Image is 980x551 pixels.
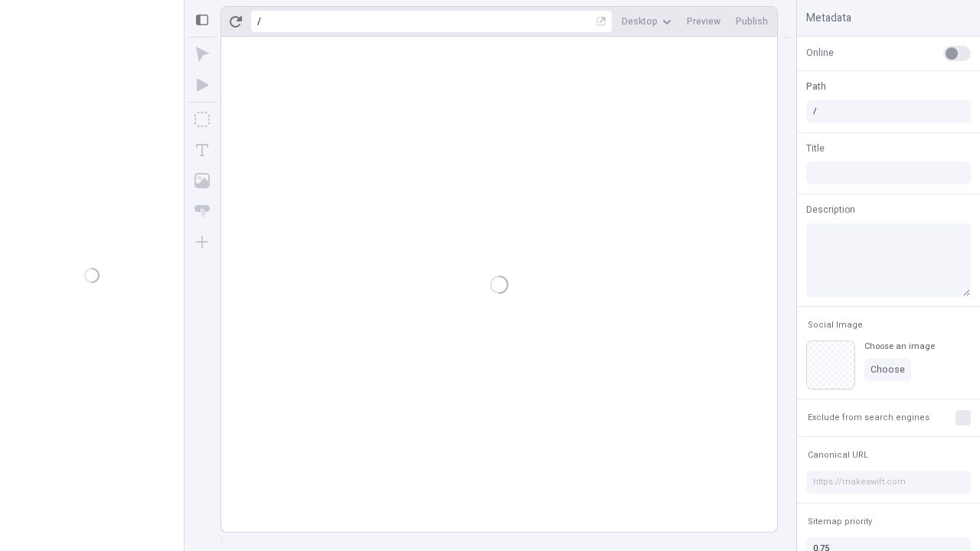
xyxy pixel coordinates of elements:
button: Desktop [616,10,678,33]
span: Sitemap priority [808,516,872,527]
button: Image [188,167,216,194]
button: Preview [681,10,727,33]
span: Preview [687,15,720,28]
span: Canonical URL [808,449,868,461]
span: Title [806,142,825,155]
button: Box [188,106,216,133]
button: Choose [864,358,911,381]
button: Exclude from search engines [805,409,933,427]
span: Choose [871,364,905,376]
input: https://makeswift.com [806,471,971,494]
button: Publish [730,10,774,33]
div: / [257,15,261,28]
span: Description [806,203,855,217]
span: Publish [736,15,768,28]
span: Social Image [808,319,863,331]
button: Canonical URL [805,446,871,465]
div: Choose an image [864,341,935,352]
button: Sitemap priority [805,513,875,531]
span: Path [806,80,826,93]
button: Text [188,136,216,164]
span: Exclude from search engines [808,412,929,423]
span: Desktop [622,15,658,28]
button: Button [188,197,216,225]
span: Online [806,46,834,60]
button: Social Image [805,316,866,334]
